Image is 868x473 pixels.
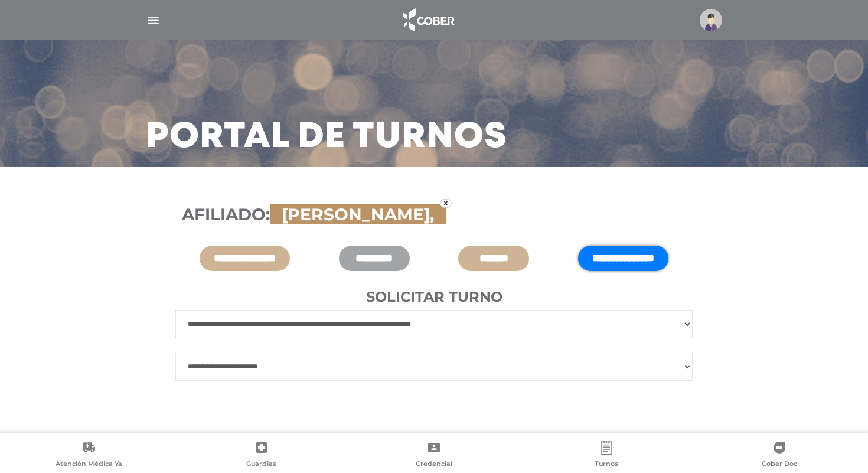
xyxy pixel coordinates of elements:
[700,9,722,31] img: profile-placeholder.svg
[56,459,122,470] span: Atención Médica Ya
[397,6,459,34] img: logo_cober_home-white.png
[595,459,618,470] span: Turnos
[276,204,440,224] span: [PERSON_NAME],
[693,441,866,471] a: Cober Doc
[175,441,347,471] a: Guardias
[182,205,686,225] h3: Afiliado:
[520,441,693,471] a: Turnos
[348,441,520,471] a: Credencial
[440,199,452,208] a: x
[175,289,693,306] h4: Solicitar turno
[416,459,452,470] span: Credencial
[146,13,161,28] img: Cober_menu-lines-white.svg
[762,459,797,470] span: Cober Doc
[246,459,276,470] span: Guardias
[146,122,507,153] h3: Portal de turnos
[2,441,175,471] a: Atención Médica Ya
